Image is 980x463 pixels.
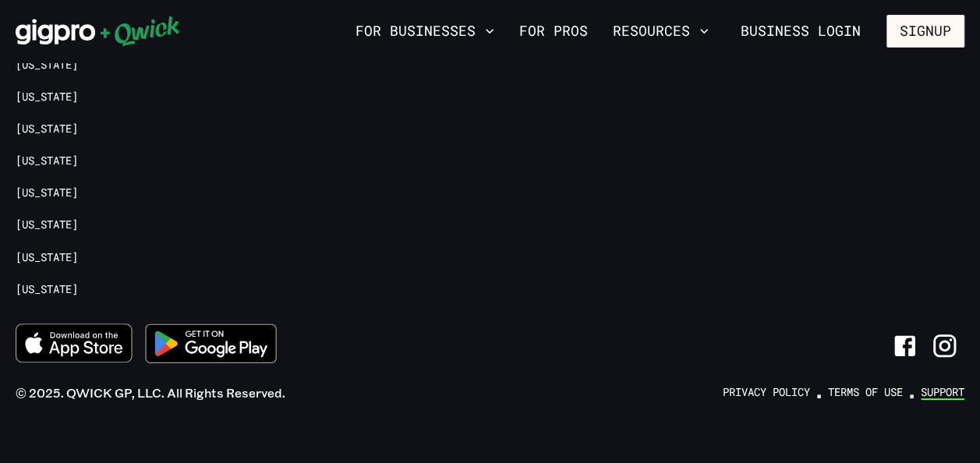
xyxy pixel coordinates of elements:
[885,326,925,366] a: Link to Facebook
[136,314,287,373] img: Get it on Google Play
[16,217,78,232] a: [US_STATE]
[16,282,78,297] a: [US_STATE]
[16,122,78,136] a: [US_STATE]
[16,250,78,265] a: [US_STATE]
[16,90,78,104] a: [US_STATE]
[16,186,78,200] a: [US_STATE]
[349,18,501,44] button: For Businesses
[816,376,822,409] span: ·
[921,385,964,400] a: Support
[513,18,594,44] a: For Pros
[16,323,133,367] a: Download on the App Store
[723,385,810,400] a: Privacy Policy
[727,15,874,48] a: Business Login
[925,326,964,366] a: Link to Instagram
[886,15,964,48] button: Signup
[828,385,903,400] a: Terms of Use
[16,58,78,72] a: [US_STATE]
[16,154,78,168] a: [US_STATE]
[607,18,715,44] button: Resources
[16,385,285,401] span: © 2025. QWICK GP, LLC. All Rights Reserved.
[909,376,915,409] span: ·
